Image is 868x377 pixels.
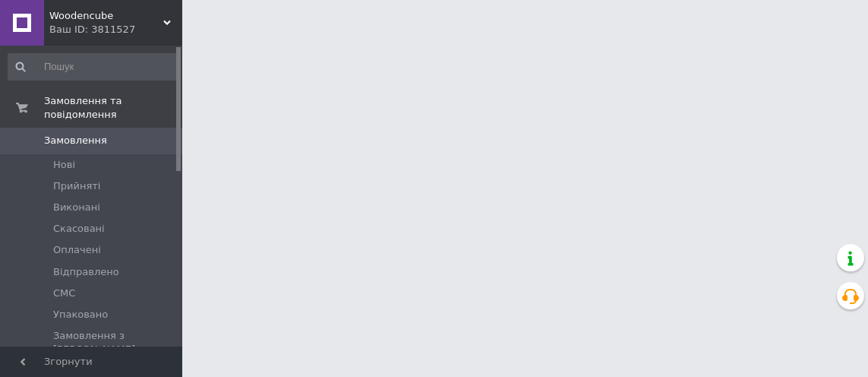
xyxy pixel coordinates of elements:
[53,308,108,322] span: Упаковано
[53,329,178,356] span: Замовлення з [PERSON_NAME]
[8,53,179,81] input: Пошук
[53,265,119,279] span: Відправлено
[53,158,75,172] span: Нові
[44,134,107,147] span: Замовлення
[53,201,100,214] span: Виконані
[53,287,75,300] span: СМС
[44,94,182,122] span: Замовлення та повідомлення
[53,179,100,193] span: Прийняті
[49,23,182,36] div: Ваш ID: 3811527
[53,222,105,236] span: Скасовані
[49,9,163,23] span: Woodencube
[53,243,101,257] span: Оплачені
